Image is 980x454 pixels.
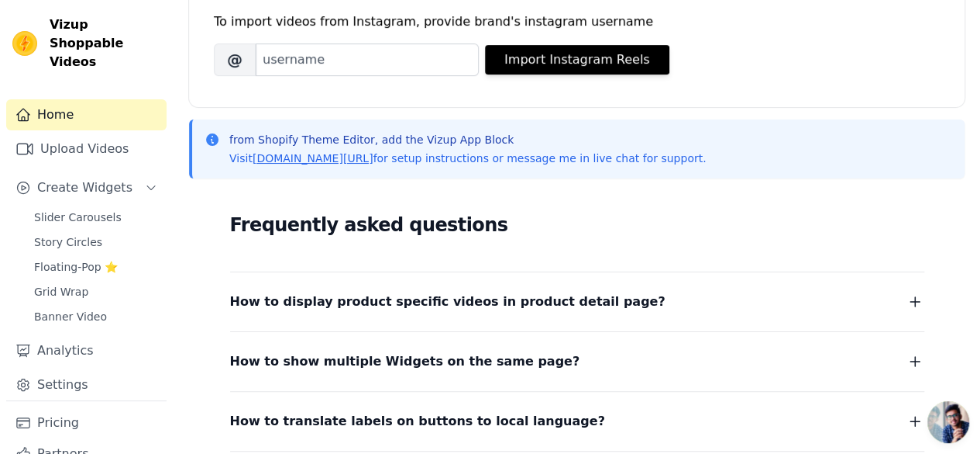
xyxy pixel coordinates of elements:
[25,231,167,253] a: Story Circles
[25,281,167,303] a: Grid Wrap
[230,351,580,373] span: How to show multiple Widgets on the same page?
[34,234,102,250] span: Story Circles
[229,132,706,147] p: from Shopify Theme Editor, add the Vizup App Block
[927,401,969,443] div: Open chat
[34,210,122,225] span: Slider Carousels
[6,99,167,130] a: Home
[230,411,924,432] button: How to translate labels on buttons to local language?
[25,206,167,228] a: Slider Carousels
[230,351,924,373] button: How to show multiple Widgets on the same page?
[230,210,924,241] h2: Frequently asked questions
[34,309,107,324] span: Banner Video
[25,256,167,278] a: Floating-Pop ⭐
[34,284,88,300] span: Grid Wrap
[6,172,167,203] button: Create Widgets
[230,291,665,313] span: How to display product specific videos in product detail page?
[50,16,160,71] span: Vizup Shoppable Videos
[230,411,605,432] span: How to translate labels on buttons to local language?
[6,407,167,438] a: Pricing
[214,43,256,76] span: @
[37,178,132,197] span: Create Widgets
[6,133,167,165] a: Upload Videos
[6,369,167,400] a: Settings
[6,335,167,366] a: Analytics
[34,259,118,275] span: Floating-Pop ⭐
[253,152,373,165] a: [DOMAIN_NAME][URL]
[229,151,706,166] p: Visit for setup instructions or message me in live chat for support.
[256,43,479,76] input: username
[25,306,167,328] a: Banner Video
[485,45,669,75] button: Import Instagram Reels
[12,31,37,56] img: Vizup
[230,291,924,313] button: How to display product specific videos in product detail page?
[214,12,940,31] div: To import videos from Instagram, provide brand's instagram username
